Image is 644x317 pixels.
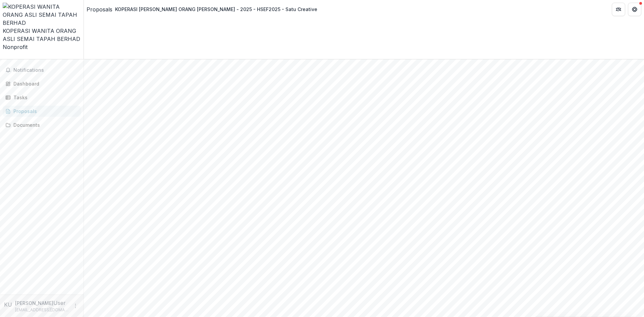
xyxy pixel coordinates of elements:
[115,6,317,13] div: KOPERASI [PERSON_NAME] ORANG [PERSON_NAME] - 2025 - HSEF2025 - Satu Creative
[13,94,75,101] div: Tasks
[628,3,641,16] button: Get Help
[3,65,81,75] button: Notifications
[3,3,81,27] img: KOPERASI WANITA ORANG ASLI SEMAI TAPAH BERHAD
[13,121,75,128] div: Documents
[13,80,75,87] div: Dashboard
[3,27,81,43] div: KOPERASI WANITA ORANG ASLI SEMAI TAPAH BERHAD
[3,78,81,89] a: Dashboard
[3,106,81,117] a: Proposals
[13,108,75,115] div: Proposals
[71,302,79,310] button: More
[15,307,69,313] p: [EMAIL_ADDRESS][DOMAIN_NAME]
[3,92,81,103] a: Tasks
[612,3,625,16] button: Partners
[13,67,78,73] span: Notifications
[3,119,81,130] a: Documents
[3,44,28,50] span: Nonprofit
[4,301,12,309] div: Kristina Bah Uda
[87,4,320,14] nav: breadcrumb
[53,299,66,307] p: User
[15,300,53,307] p: [PERSON_NAME]
[87,5,112,13] a: Proposals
